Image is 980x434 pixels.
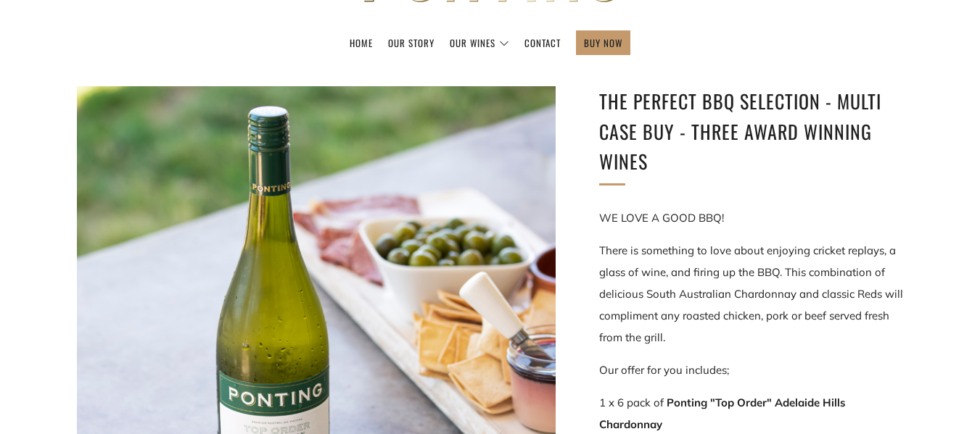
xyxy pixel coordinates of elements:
p: There is something to love about enjoying cricket replays, a glass of wine, and firing up the BBQ... [599,240,904,349]
a: Our Story [388,31,435,54]
p: Our offer for you includes; [599,359,904,381]
a: BUY NOW [584,31,622,54]
b: Ponting "Top Order" Adelaide Hills Chardonnay [599,396,846,431]
p: WE LOVE A GOOD BBQ! [599,207,904,229]
a: Our Wines [450,31,509,54]
h1: The perfect BBQ selection - MULTI CASE BUY - Three award winning wines [599,86,904,177]
a: Contact [524,31,561,54]
a: Home [350,31,373,54]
